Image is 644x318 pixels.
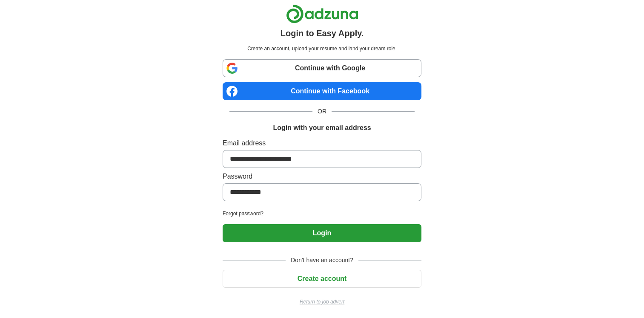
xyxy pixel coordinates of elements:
[223,82,421,100] a: Continue with Facebook
[273,123,371,133] h1: Login with your email address
[223,138,421,148] label: Email address
[223,59,421,77] a: Continue with Google
[223,275,421,282] a: Create account
[223,171,421,182] label: Password
[223,224,421,242] button: Login
[280,27,364,40] h1: Login to Easy Apply.
[286,4,358,23] img: Adzuna logo
[223,298,421,306] a: Return to job advert
[286,256,358,265] span: Don't have an account?
[312,107,332,116] span: OR
[223,270,421,288] button: Create account
[224,45,420,52] p: Create an account, upload your resume and land your dream role.
[223,210,421,217] a: Forgot password?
